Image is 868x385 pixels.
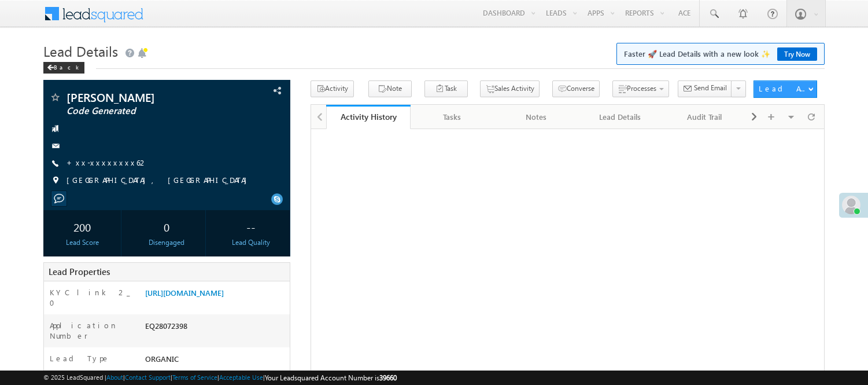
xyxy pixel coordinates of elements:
[43,61,90,71] a: Back
[67,175,253,186] span: [GEOGRAPHIC_DATA], [GEOGRAPHIC_DATA]
[424,80,468,97] button: Task
[411,105,494,129] a: Tasks
[142,353,290,369] div: ORGANIC
[49,266,110,277] span: Lead Properties
[335,111,401,122] div: Activity History
[215,216,287,237] div: --
[552,80,600,97] button: Converse
[43,62,84,74] div: Back
[368,80,412,97] button: Note
[67,91,220,103] span: [PERSON_NAME]
[50,287,133,308] label: KYC link 2_0
[67,157,148,167] a: +xx-xxxxxxxx62
[480,80,540,97] button: Sales Activity
[663,105,747,129] a: Audit Trail
[694,83,727,93] span: Send Email
[265,373,397,382] span: Your Leadsquared Account Number is
[420,110,484,124] div: Tasks
[624,48,817,60] span: Faster 🚀 Lead Details with a new look ✨
[627,84,656,93] span: Processes
[759,83,808,94] div: Lead Actions
[172,373,217,381] a: Terms of Service
[43,372,397,383] span: © 2025 LeadSquared | | | | |
[379,373,397,382] span: 39660
[46,216,118,237] div: 200
[50,320,133,341] label: Application Number
[494,105,578,129] a: Notes
[588,110,652,124] div: Lead Details
[504,110,568,124] div: Notes
[145,288,224,298] a: [URL][DOMAIN_NAME]
[777,47,817,61] a: Try Now
[219,373,263,381] a: Acceptable Use
[106,373,123,381] a: About
[131,216,202,237] div: 0
[67,105,220,117] span: Code Generated
[125,373,171,381] a: Contact Support
[672,110,736,124] div: Audit Trail
[678,80,732,97] button: Send Email
[131,237,202,248] div: Disengaged
[50,353,110,364] label: Lead Type
[326,105,410,129] a: Activity History
[46,237,118,248] div: Lead Score
[311,80,354,97] button: Activity
[142,320,290,336] div: EQ28072398
[754,80,817,98] button: Lead Actions
[43,42,118,60] span: Lead Details
[579,105,663,129] a: Lead Details
[215,237,287,248] div: Lead Quality
[612,80,669,97] button: Processes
